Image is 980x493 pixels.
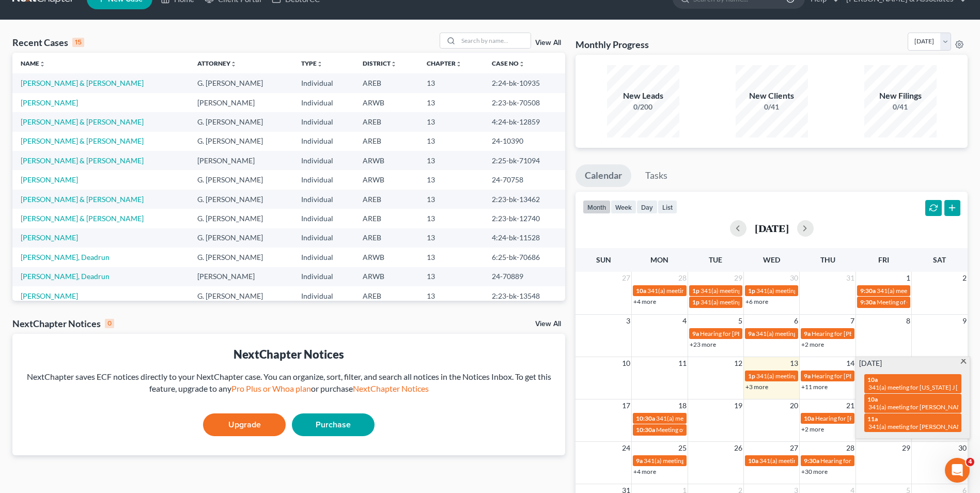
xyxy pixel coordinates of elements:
[677,442,688,454] span: 25
[789,399,799,412] span: 20
[860,298,876,306] span: 9:30a
[737,315,743,327] span: 5
[804,457,819,465] span: 9:30a
[354,286,418,305] td: AREB
[293,267,354,286] td: Individual
[677,272,688,284] span: 28
[736,102,808,112] div: 0/41
[293,93,354,112] td: Individual
[733,357,743,369] span: 12
[756,330,855,337] span: 341(a) meeting for [PERSON_NAME]
[354,151,418,170] td: ARWB
[748,330,755,337] span: 9a
[293,209,354,228] td: Individual
[21,346,557,362] div: NextChapter Notices
[801,383,828,391] a: +11 more
[966,458,974,466] span: 4
[293,190,354,209] td: Individual
[633,468,656,475] a: +4 more
[763,255,780,264] span: Wed
[21,136,144,145] a: [PERSON_NAME] & [PERSON_NAME]
[867,415,878,423] span: 11a
[748,287,755,295] span: 1p
[658,200,677,214] button: list
[21,253,110,261] a: [PERSON_NAME], Deadrun
[484,209,565,228] td: 2:23-bk-12740
[418,286,484,305] td: 13
[583,200,611,214] button: month
[804,372,811,380] span: 9a
[418,170,484,189] td: 13
[801,425,824,433] a: +2 more
[484,248,565,267] td: 6:25-bk-70686
[596,255,611,264] span: Sun
[293,170,354,189] td: Individual
[845,357,855,369] span: 14
[354,170,418,189] td: ARWB
[293,228,354,248] td: Individual
[21,291,78,300] a: [PERSON_NAME]
[484,228,565,248] td: 4:24-bk-11528
[484,112,565,131] td: 4:24-bk-12859
[733,272,743,284] span: 29
[845,442,855,454] span: 28
[625,315,631,327] span: 3
[293,132,354,151] td: Individual
[189,112,293,131] td: G. [PERSON_NAME]
[877,287,976,295] span: 341(a) meeting for [PERSON_NAME]
[189,170,293,189] td: G. [PERSON_NAME]
[418,248,484,267] td: 13
[636,200,658,214] button: day
[815,414,896,422] span: Hearing for [PERSON_NAME]
[105,319,114,328] div: 0
[621,272,631,284] span: 27
[789,272,799,284] span: 30
[656,414,817,422] span: 341(a) meeting for [PERSON_NAME] and [PERSON_NAME]
[203,413,286,436] a: Upgrade
[353,383,429,393] a: NextChapter Notices
[189,248,293,267] td: G. [PERSON_NAME]
[12,317,114,330] div: NextChapter Notices
[860,287,876,295] span: 9:30a
[859,358,882,368] span: [DATE]
[21,233,78,242] a: [PERSON_NAME]
[736,90,808,102] div: New Clients
[700,330,842,337] span: Hearing for [PERSON_NAME] and [PERSON_NAME]
[636,164,677,187] a: Tasks
[789,357,799,369] span: 13
[677,399,688,412] span: 18
[650,255,668,264] span: Mon
[21,195,144,204] a: [PERSON_NAME] & [PERSON_NAME]
[21,371,557,395] div: NextChapter saves ECF notices directly to your NextChapter case. You can organize, sort, filter, ...
[692,298,699,306] span: 1p
[636,414,655,422] span: 10:30a
[607,102,679,112] div: 0/200
[755,223,789,234] h2: [DATE]
[418,93,484,112] td: 13
[621,357,631,369] span: 10
[804,414,814,422] span: 10a
[575,164,631,187] a: Calendar
[812,330,953,337] span: Hearing for [PERSON_NAME] and [PERSON_NAME]
[363,59,397,67] a: Districtunfold_more
[745,298,768,305] a: +6 more
[484,73,565,93] td: 2:24-bk-10935
[804,330,811,337] span: 9a
[748,457,758,465] span: 10a
[418,190,484,209] td: 13
[957,442,968,454] span: 30
[945,458,970,483] iframe: Intercom live chat
[456,61,462,67] i: unfold_more
[354,228,418,248] td: AREB
[759,457,859,465] span: 341(a) meeting for [PERSON_NAME]
[39,61,45,67] i: unfold_more
[867,376,878,383] span: 10a
[961,272,968,284] span: 2
[21,214,144,223] a: [PERSON_NAME] & [PERSON_NAME]
[418,209,484,228] td: 13
[644,457,743,465] span: 341(a) meeting for [PERSON_NAME]
[621,442,631,454] span: 24
[189,190,293,209] td: G. [PERSON_NAME]
[801,341,824,348] a: +2 more
[961,315,968,327] span: 9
